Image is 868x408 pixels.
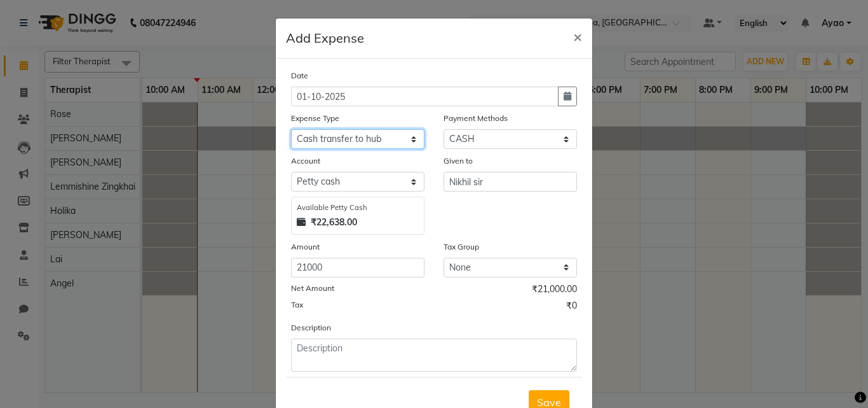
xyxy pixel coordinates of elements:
div: Available Petty Cash [297,202,419,213]
label: Tax Group [444,241,479,253]
label: Net Amount [291,283,334,294]
label: Given to [444,155,473,167]
label: Description [291,322,331,334]
label: Expense Type [291,113,339,124]
label: Account [291,155,320,167]
strong: ₹22,638.00 [311,216,357,229]
button: Close [563,18,592,54]
label: Tax [291,299,303,311]
input: Amount [291,258,424,278]
span: × [573,27,582,46]
label: Amount [291,241,320,253]
input: Given to [444,172,577,192]
label: Payment Methods [444,113,508,124]
span: ₹0 [566,299,577,316]
label: Date [291,70,308,81]
h5: Add Expense [286,29,364,48]
span: ₹21,000.00 [532,283,577,299]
